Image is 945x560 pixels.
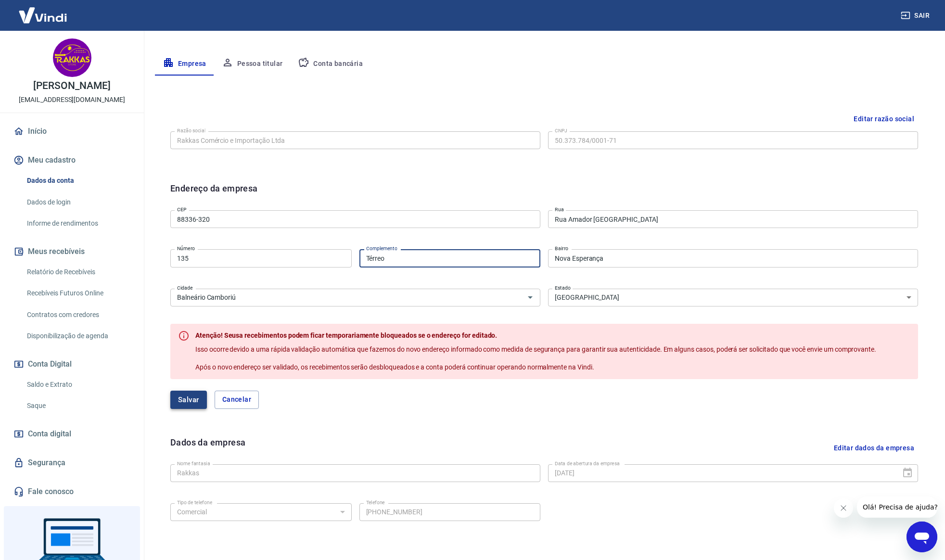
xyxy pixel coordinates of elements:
[177,127,205,134] label: Razão social
[555,245,568,252] label: Bairro
[33,81,110,91] p: [PERSON_NAME]
[555,127,567,134] label: CNPJ
[524,291,537,304] button: Abrir
[170,391,207,409] button: Salvar
[19,95,125,105] p: [EMAIL_ADDRESS][DOMAIN_NAME]
[28,427,71,441] span: Conta digital
[215,391,259,409] button: Cancelar
[12,121,132,142] a: Início
[366,245,397,252] label: Complemento
[177,499,212,506] label: Tipo de telefone
[173,292,509,304] input: Digite aqui algumas palavras para buscar a cidade
[366,499,385,506] label: Telefone
[170,436,245,460] h6: Dados da empresa
[857,496,937,518] iframe: Mensagem da empresa
[195,363,594,371] span: Após o novo endereço ser validado, os recebimentos serão desbloqueados e a conta poderá continuar...
[6,7,81,14] span: Olá! Precisa de ajuda?
[555,284,571,292] label: Estado
[195,345,876,353] span: Isso ocorre devido a uma rápida validação automática que fazemos do novo endereço informado como ...
[53,38,91,77] img: 77ed513b-5bae-4850-b9ac-d4f7d6530547.jpeg
[177,460,210,467] label: Nome fantasia
[907,522,937,552] iframe: Botão para abrir a janela de mensagens
[155,52,214,76] button: Empresa
[23,192,132,212] a: Dados de login
[195,331,497,339] span: Atenção! Seusa recebimentos podem ficar temporariamente bloqueados se o endereço for editado.
[899,7,933,25] button: Sair
[12,150,132,171] button: Meu cadastro
[23,214,132,233] a: Informe de rendimentos
[12,0,74,30] img: Vindi
[23,305,132,325] a: Contratos com credores
[555,460,620,467] label: Data de abertura da empresa
[177,284,192,292] label: Cidade
[177,206,186,213] label: CEP
[23,171,132,191] a: Dados da conta
[548,464,894,482] input: DD/MM/YYYY
[555,206,564,213] label: Rua
[23,375,132,395] a: Saldo e Extrato
[23,262,132,282] a: Relatório de Recebíveis
[12,452,132,473] a: Segurança
[12,481,132,502] a: Fale conosco
[830,436,918,460] button: Editar dados da empresa
[850,110,918,128] button: Editar razão social
[23,326,132,346] a: Disponibilização de agenda
[12,354,132,375] button: Conta Digital
[23,396,132,416] a: Saque
[170,182,258,206] h6: Endereço da empresa
[12,241,132,262] button: Meus recebíveis
[12,423,132,445] a: Conta digital
[290,52,370,76] button: Conta bancária
[177,245,195,252] label: Número
[214,52,291,76] button: Pessoa titular
[23,283,132,303] a: Recebíveis Futuros Online
[834,498,853,518] iframe: Fechar mensagem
